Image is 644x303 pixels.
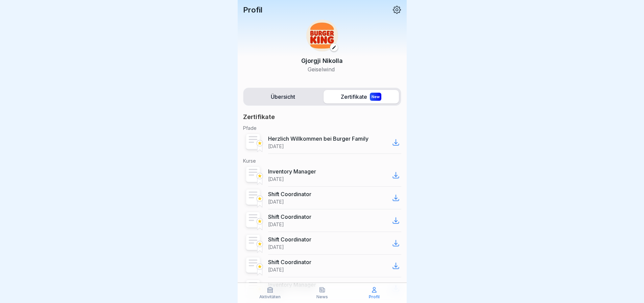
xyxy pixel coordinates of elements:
[301,56,343,65] p: Gjorgji Nikolla
[259,295,281,299] p: Aktivitäten
[243,113,275,121] p: Zertifikate
[268,143,284,149] p: [DATE]
[268,135,368,142] p: Herzlich Willkommen bei Burger Family
[301,65,343,73] p: Geiselwind
[268,168,316,175] p: Inventory Manager
[268,191,311,197] p: Shift Coordinator
[268,267,284,273] p: [DATE]
[268,259,311,265] p: Shift Coordinator
[316,295,328,299] p: News
[268,244,284,250] p: [DATE]
[268,213,311,220] p: Shift Coordinator
[369,295,380,299] p: Profil
[268,281,316,288] p: Inventory Manager
[268,199,284,205] p: [DATE]
[268,236,311,243] p: Shift Coordinator
[243,158,401,164] p: Kurse
[245,90,321,103] label: Übersicht
[306,20,338,51] img: w2f18lwxr3adf3talrpwf6id.png
[268,222,284,228] p: [DATE]
[243,5,262,14] p: Profil
[243,125,401,131] p: Pfade
[268,176,284,182] p: [DATE]
[324,90,399,103] label: Zertifikate
[370,93,381,101] div: New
